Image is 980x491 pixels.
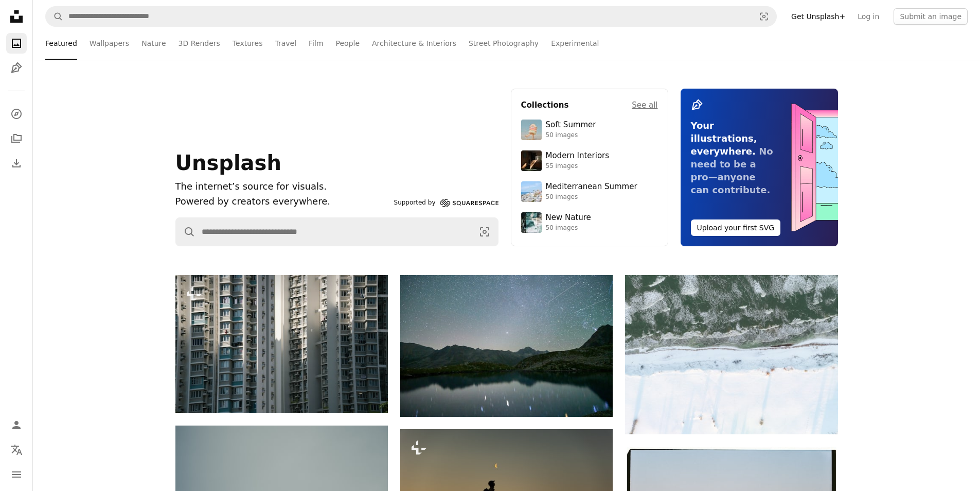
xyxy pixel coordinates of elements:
div: 50 images [546,131,596,140]
h1: The internet’s source for visuals. [175,179,390,194]
h4: Collections [521,99,569,111]
a: Collections [6,128,27,149]
a: Film [309,27,323,60]
button: Visual search [471,218,498,246]
a: 3D Renders [179,27,220,60]
span: No need to be a pro—anyone can contribute. [691,146,773,195]
a: Travel [275,27,296,60]
a: Tall apartment buildings with many windows and balconies. [175,339,388,348]
a: Nature [141,27,166,60]
a: Log in / Sign up [6,415,27,435]
a: Illustrations [6,58,27,78]
img: Tall apartment buildings with many windows and balconies. [175,275,388,413]
a: Photos [6,33,27,54]
a: Wallpapers [90,27,129,60]
button: Search Unsplash [46,7,63,26]
a: New Nature50 images [521,212,658,233]
p: Powered by creators everywhere. [175,194,390,209]
button: Upload your first SVG [691,219,781,236]
div: 50 images [546,193,637,201]
a: Snow covered landscape with frozen water [625,350,838,359]
a: Starry night sky over a calm mountain lake [400,341,613,350]
img: premium_photo-1755037089989-422ee333aef9 [521,212,542,233]
a: People [336,27,360,60]
div: Soft Summer [546,120,596,130]
img: Starry night sky over a calm mountain lake [400,275,613,417]
a: Get Unsplash+ [785,8,851,25]
span: Unsplash [175,151,281,175]
button: Language [6,439,27,460]
button: Visual search [752,7,776,26]
button: Submit an image [894,8,968,25]
a: Log in [851,8,885,25]
img: premium_photo-1688410049290-d7394cc7d5df [521,181,542,202]
a: Architecture & Interiors [372,27,456,60]
div: Mediterranean Summer [546,182,637,192]
a: Textures [233,27,263,60]
div: 55 images [546,162,610,171]
a: Supported by [394,197,498,209]
div: 50 images [546,224,591,232]
form: Find visuals sitewide [45,6,777,27]
a: Download History [6,153,27,174]
button: Menu [6,464,27,485]
form: Find visuals sitewide [175,217,498,246]
a: See all [632,99,657,111]
span: Your illustrations, everywhere. [691,120,757,157]
a: Street Photography [469,27,539,60]
img: Snow covered landscape with frozen water [625,275,838,434]
img: premium_photo-1749544311043-3a6a0c8d54af [521,120,542,140]
a: Mediterranean Summer50 images [521,181,658,202]
a: Explore [6,104,27,124]
img: premium_photo-1747189286942-bc91257a2e39 [521,150,542,171]
a: Modern Interiors55 images [521,150,658,171]
a: Soft Summer50 images [521,120,658,140]
a: Experimental [551,27,599,60]
div: New Nature [546,213,591,223]
button: Search Unsplash [176,218,195,246]
div: Modern Interiors [546,151,610,161]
